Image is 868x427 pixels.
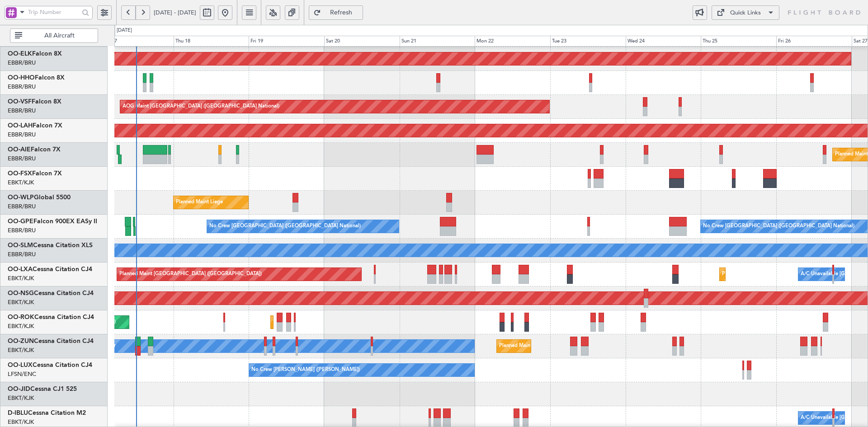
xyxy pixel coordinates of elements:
button: All Aircraft [10,28,98,43]
span: OO-ZUN [8,338,34,344]
span: OO-SLM [8,242,33,249]
span: OO-LXA [8,266,33,272]
div: Planned Maint [GEOGRAPHIC_DATA] ([GEOGRAPHIC_DATA]) [119,267,262,281]
div: Sun 21 [400,36,475,47]
a: OO-HHOFalcon 8X [8,75,65,81]
div: Planned Maint Kortrijk-[GEOGRAPHIC_DATA] [499,339,604,353]
span: All Aircraft [24,33,95,39]
div: No Crew [GEOGRAPHIC_DATA] ([GEOGRAPHIC_DATA] National) [209,220,361,233]
a: EBKT/KJK [8,418,34,426]
a: EBKT/KJK [8,298,34,306]
a: OO-ROKCessna Citation CJ4 [8,314,94,320]
div: Thu 25 [701,36,776,47]
a: D-IBLUCessna Citation M2 [8,410,86,416]
a: EBBR/BRU [8,155,36,163]
button: Quick Links [712,5,779,20]
a: EBKT/KJK [8,178,34,187]
a: EBBR/BRU [8,250,36,258]
a: OO-NSGCessna Citation CJ4 [8,290,94,296]
div: Thu 18 [174,36,249,47]
input: Trip Number [28,5,79,19]
a: EBKT/KJK [8,322,34,330]
span: Refresh [323,9,360,16]
a: EBBR/BRU [8,107,36,115]
span: OO-LAH [8,122,33,129]
div: Planned Maint Liege [176,196,223,209]
a: EBBR/BRU [8,202,36,211]
a: OO-LXACessna Citation CJ4 [8,266,92,272]
span: OO-ROK [8,314,34,320]
div: No Crew [PERSON_NAME] ([PERSON_NAME]) [251,363,360,377]
a: EBKT/KJK [8,274,34,282]
span: OO-AIE [8,146,31,153]
span: OO-NSG [8,290,34,296]
div: Wed 17 [98,36,174,47]
div: AOG Maint [GEOGRAPHIC_DATA] ([GEOGRAPHIC_DATA] National) [123,100,279,113]
a: OO-FSXFalcon 7X [8,170,62,177]
a: EBKT/KJK [8,346,34,354]
a: OO-JIDCessna CJ1 525 [8,386,77,392]
div: [DATE] [117,27,132,34]
span: OO-FSX [8,170,32,177]
div: No Crew [GEOGRAPHIC_DATA] ([GEOGRAPHIC_DATA] National) [703,220,854,233]
a: EBBR/BRU [8,83,36,91]
div: Quick Links [730,9,761,18]
span: OO-LUX [8,362,33,368]
a: OO-WLPGlobal 5500 [8,194,71,201]
a: EBBR/BRU [8,131,36,139]
span: OO-JID [8,386,30,392]
a: OO-AIEFalcon 7X [8,146,61,153]
a: OO-GPEFalcon 900EX EASy II [8,218,97,225]
a: OO-ZUNCessna Citation CJ4 [8,338,94,344]
div: Fri 19 [249,36,324,47]
span: OO-WLP [8,194,34,201]
span: D-IBLU [8,410,28,416]
div: Sat 20 [324,36,400,47]
a: OO-SLMCessna Citation XLS [8,242,93,249]
div: Tue 23 [550,36,626,47]
div: Mon 22 [475,36,550,47]
span: OO-ELK [8,51,32,57]
a: EBBR/BRU [8,59,36,67]
div: Planned Maint Kortrijk-[GEOGRAPHIC_DATA] [722,267,827,281]
div: Fri 26 [776,36,852,47]
div: Planned Maint Kortrijk-[GEOGRAPHIC_DATA] [273,315,378,329]
div: Wed 24 [626,36,701,47]
a: OO-LUXCessna Citation CJ4 [8,362,92,368]
span: OO-HHO [8,75,35,81]
span: OO-VSF [8,99,32,105]
a: LFSN/ENC [8,370,36,378]
span: OO-GPE [8,218,33,225]
button: Refresh [309,5,363,20]
a: EBKT/KJK [8,394,34,402]
a: OO-LAHFalcon 7X [8,122,62,129]
a: EBBR/BRU [8,226,36,235]
a: OO-VSFFalcon 8X [8,99,61,105]
a: OO-ELKFalcon 8X [8,51,62,57]
span: [DATE] - [DATE] [154,9,196,17]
